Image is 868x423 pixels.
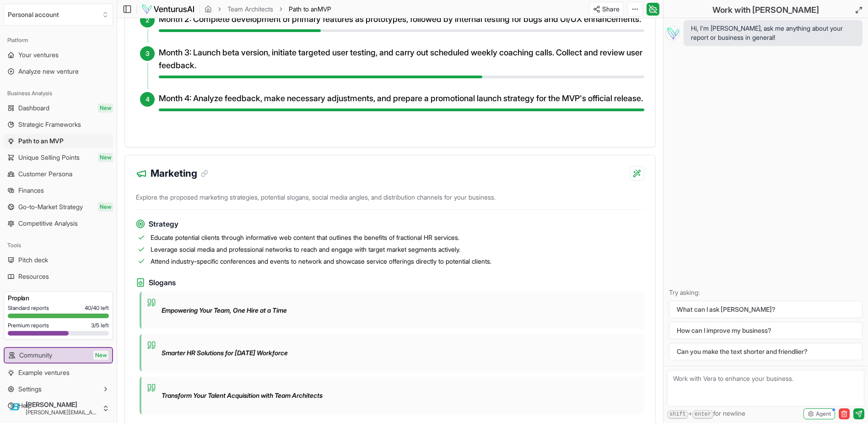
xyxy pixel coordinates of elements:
span: Your ventures [18,50,59,60]
button: What can I ask [PERSON_NAME]? [669,301,863,318]
img: Vera [665,26,680,40]
a: CommunityNew [5,348,112,363]
span: Path to anMVP [289,5,331,14]
span: Customer Persona [18,169,72,179]
button: [PERSON_NAME][PERSON_NAME][EMAIL_ADDRESS][DOMAIN_NAME] [4,397,113,419]
p: Explore the proposed marketing strategies, potential slogans, social media angles, and distributi... [136,189,644,210]
a: Analyze new venture [4,64,113,79]
button: Can you make the text shorter and friendlier? [669,343,863,360]
a: Pitch deck [4,253,113,267]
span: Finances [18,186,44,195]
span: Help [18,401,32,410]
h4: Month 2: Complete development of primary features as prototypes, followed by internal testing for... [159,13,644,26]
span: Example ventures [18,368,70,377]
span: Leverage social media and professional networks to reach and engage with target market segments a... [151,245,460,254]
a: Strategic Frameworks [4,117,113,132]
button: Settings [4,382,113,396]
a: Unique Selling PointsNew [4,150,113,165]
span: Strategic Frameworks [18,120,81,129]
span: Path to an [289,5,318,13]
span: Community [19,351,52,360]
span: Share [602,5,620,14]
a: Example ventures [4,365,113,380]
h4: Month 3: Launch beta version, initiate targeted user testing, and carry out scheduled weekly coac... [159,46,644,72]
span: Path to an MVP [18,136,64,146]
span: 40 / 40 left [85,304,109,312]
a: Path to an MVP [4,134,113,148]
span: Settings [18,385,42,394]
h3: Marketing [151,166,208,181]
div: Tools [4,238,113,253]
a: DashboardNew [4,101,113,115]
span: Educate potential clients through informative web content that outlines the benefits of fractiona... [151,233,459,242]
span: Resources [18,272,49,281]
span: Unique Selling Points [18,153,80,162]
kbd: enter [692,410,713,419]
span: 2 [146,16,149,25]
span: Strategy [149,218,178,230]
span: Attend industry-specific conferences and events to network and showcase service offerings directl... [151,257,491,266]
button: How can I improve my business? [669,322,863,339]
a: Team Architects [227,5,273,14]
p: Empowering Your Team, One Hire at a Time [162,306,287,315]
a: Competitive Analysis [4,216,113,231]
img: logo [141,4,195,15]
div: Platform [4,33,113,48]
span: Go-to-Market Strategy [18,202,83,211]
a: Help [4,398,113,413]
a: Finances [4,183,113,198]
a: Go-to-Market StrategyNew [4,200,113,214]
span: Hi, I'm [PERSON_NAME], ask me anything about your report or business in general! [691,24,855,42]
span: Pitch deck [18,255,48,265]
a: Resources [4,269,113,284]
nav: breadcrumb [205,5,331,14]
div: Business Analysis [4,86,113,101]
h3: Pro plan [8,293,109,303]
h2: Work with [PERSON_NAME] [712,4,819,16]
p: Transform Your Talent Acquisition with Team Architects [162,391,323,400]
button: Agent [803,408,835,419]
span: Dashboard [18,103,49,113]
span: New [98,103,113,113]
span: 3 / 5 left [91,322,109,329]
span: Agent [816,410,831,418]
a: Customer Persona [4,167,113,181]
span: Slogans [149,277,176,288]
span: Analyze new venture [18,67,79,76]
a: Your ventures [4,48,113,62]
span: New [98,153,113,162]
p: Try asking: [669,288,863,297]
span: New [93,351,108,360]
span: Premium reports [8,322,49,329]
span: 3 [146,49,150,58]
span: 4 [146,95,150,104]
button: Share [589,2,624,16]
span: Standard reports [8,304,49,312]
p: Smarter HR Solutions for [DATE] Workforce [162,348,288,358]
span: Competitive Analysis [18,219,78,228]
span: New [98,202,113,211]
kbd: shift [667,410,688,419]
h4: Month 4: Analyze feedback, make necessary adjustments, and prepare a promotional launch strategy ... [159,92,644,105]
span: + for newline [667,409,745,419]
button: Select an organization [4,4,113,26]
